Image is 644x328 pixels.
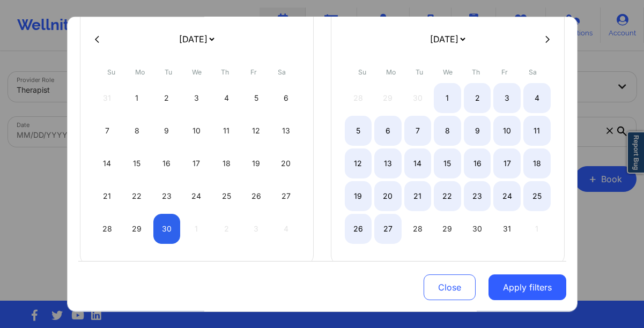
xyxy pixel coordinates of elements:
abbr: Thursday [472,68,480,76]
div: Fri Oct 03 2025 [493,83,521,113]
abbr: Wednesday [443,68,453,76]
abbr: Saturday [278,68,286,76]
div: Wed Sep 24 2025 [183,181,210,211]
div: Wed Oct 29 2025 [434,214,461,244]
div: Mon Sep 01 2025 [123,83,151,113]
div: Mon Oct 27 2025 [374,214,402,244]
div: Sat Sep 06 2025 [272,83,300,113]
div: Fri Oct 10 2025 [493,116,521,146]
div: Tue Sep 30 2025 [153,214,181,244]
div: Sat Oct 04 2025 [523,83,551,113]
div: Mon Oct 20 2025 [374,181,402,211]
div: Sat Oct 25 2025 [523,181,551,211]
div: Fri Oct 24 2025 [493,181,521,211]
div: Tue Sep 09 2025 [153,116,181,146]
div: Wed Oct 15 2025 [434,148,461,178]
div: Tue Oct 28 2025 [404,214,432,244]
button: Apply filters [488,274,566,300]
abbr: Friday [501,68,508,76]
div: Fri Sep 26 2025 [242,181,270,211]
div: Tue Sep 02 2025 [153,83,181,113]
div: Thu Sep 25 2025 [213,181,240,211]
div: Tue Sep 16 2025 [153,148,181,178]
abbr: Sunday [107,68,115,76]
div: Thu Oct 09 2025 [464,116,491,146]
div: Thu Oct 02 2025 [464,83,491,113]
div: Tue Oct 21 2025 [404,181,432,211]
div: Sun Oct 05 2025 [345,116,372,146]
div: Mon Sep 22 2025 [123,181,151,211]
div: Mon Sep 29 2025 [123,214,151,244]
div: Mon Oct 06 2025 [374,116,402,146]
div: Sun Sep 21 2025 [94,181,121,211]
abbr: Tuesday [165,68,172,76]
div: Wed Oct 22 2025 [434,181,461,211]
div: Thu Sep 04 2025 [213,83,240,113]
div: Mon Sep 15 2025 [123,148,151,178]
div: Thu Oct 16 2025 [464,148,491,178]
div: Mon Sep 08 2025 [123,116,151,146]
abbr: Sunday [358,68,366,76]
div: Sun Sep 14 2025 [94,148,121,178]
div: Wed Oct 01 2025 [434,83,461,113]
div: Tue Oct 07 2025 [404,116,432,146]
div: Sat Sep 27 2025 [272,181,300,211]
div: Sun Sep 07 2025 [94,116,121,146]
div: Fri Sep 12 2025 [242,116,270,146]
div: Fri Sep 05 2025 [242,83,270,113]
div: Wed Oct 08 2025 [434,116,461,146]
abbr: Saturday [529,68,537,76]
div: Tue Oct 14 2025 [404,148,432,178]
abbr: Wednesday [192,68,202,76]
div: Sat Oct 11 2025 [523,116,551,146]
abbr: Tuesday [416,68,423,76]
div: Sat Sep 13 2025 [272,116,300,146]
abbr: Monday [135,68,145,76]
div: Thu Oct 23 2025 [464,181,491,211]
div: Sun Oct 19 2025 [345,181,372,211]
div: Fri Oct 17 2025 [493,148,521,178]
div: Sat Oct 18 2025 [523,148,551,178]
div: Fri Oct 31 2025 [493,214,521,244]
div: Fri Sep 19 2025 [242,148,270,178]
abbr: Friday [250,68,257,76]
div: Wed Sep 03 2025 [183,83,210,113]
abbr: Thursday [221,68,229,76]
button: Close [424,274,476,300]
div: Sat Sep 20 2025 [272,148,300,178]
div: Wed Sep 17 2025 [183,148,210,178]
abbr: Monday [386,68,396,76]
div: Sun Oct 12 2025 [345,148,372,178]
div: Sun Sep 28 2025 [94,214,121,244]
div: Thu Sep 11 2025 [213,116,240,146]
div: Thu Sep 18 2025 [213,148,240,178]
div: Thu Oct 30 2025 [464,214,491,244]
div: Tue Sep 23 2025 [153,181,181,211]
div: Sun Oct 26 2025 [345,214,372,244]
div: Mon Oct 13 2025 [374,148,402,178]
div: Wed Sep 10 2025 [183,116,210,146]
